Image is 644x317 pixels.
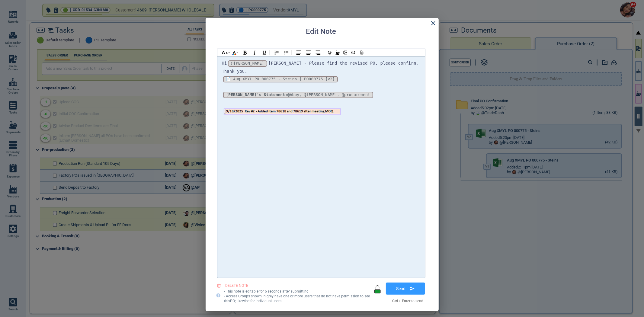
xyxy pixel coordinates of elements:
img: BL [284,50,289,55]
img: AR [316,50,321,55]
div: @[PERSON_NAME] [231,61,264,66]
span: - This note is editable for 6 seconds after submitting [224,289,309,293]
span: DELETE NOTE [224,284,250,288]
img: @ [328,51,332,55]
img: img [343,50,348,55]
span: [PERSON_NAME] - Please find the revised PO, please confirm. Thank you. [222,61,421,74]
img: U [262,50,267,55]
div: @Abby, @[PERSON_NAME], @procurement [287,92,370,98]
div: [PERSON_NAME]'s Statement: [226,92,370,98]
span: Hi [222,61,227,66]
img: / [335,50,340,55]
img: B [242,50,248,55]
img: AIcon [233,51,236,54]
label: to send [392,299,424,303]
img: I [252,50,257,55]
img: NL [274,50,279,55]
img: AC [306,50,311,55]
img: companies%2FTFwfEmSTHFueKcme5u1g%2Factivities%2FqJzeDct7FIQcd5ulej8K%2F1758241290399.jpg [224,108,341,115]
img: hl [222,51,228,54]
img: AL [296,50,301,55]
strong: Ctrl + Enter [392,299,411,303]
span: - Access Groups shown in grey have one or more users that do not have permission to see this PO ;... [224,294,370,303]
h2: Edit Note [306,27,336,36]
img: emoji [351,51,355,54]
img: ad [228,52,230,53]
span: 📄 Aug XMYL PO 000775 - Steins | PO000775 [v2] [224,77,337,82]
img: ad [236,52,238,53]
button: Send [386,283,425,295]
